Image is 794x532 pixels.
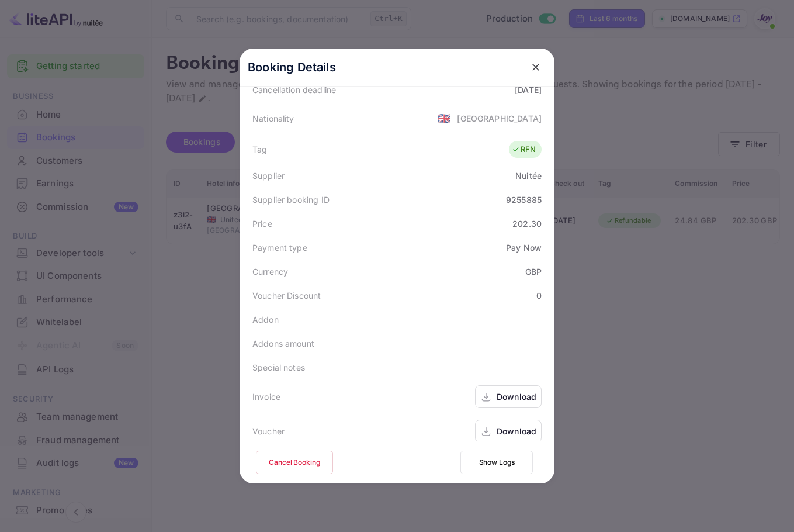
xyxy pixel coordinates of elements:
[252,337,314,350] div: Addons amount
[497,391,536,403] div: Download
[497,425,536,437] div: Download
[525,265,542,278] div: GBP
[252,143,267,156] div: Tag
[248,58,336,76] p: Booking Details
[515,170,542,182] div: Nuitée
[252,241,307,254] div: Payment type
[512,217,542,230] div: 202.30
[438,108,451,129] span: United States
[252,289,321,302] div: Voucher Discount
[252,194,330,206] div: Supplier booking ID
[252,391,280,403] div: Invoice
[252,170,285,182] div: Supplier
[252,265,288,278] div: Currency
[525,57,546,78] button: close
[460,451,533,474] button: Show Logs
[457,112,542,125] div: [GEOGRAPHIC_DATA]
[256,451,333,474] button: Cancel Booking
[252,425,285,437] div: Voucher
[506,241,542,254] div: Pay Now
[252,217,272,230] div: Price
[512,144,536,156] div: RFN
[252,112,294,125] div: Nationality
[536,289,542,302] div: 0
[506,194,542,206] div: 9255885
[252,84,336,96] div: Cancellation deadline
[515,84,542,96] div: [DATE]
[252,361,305,374] div: Special notes
[252,313,279,326] div: Addon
